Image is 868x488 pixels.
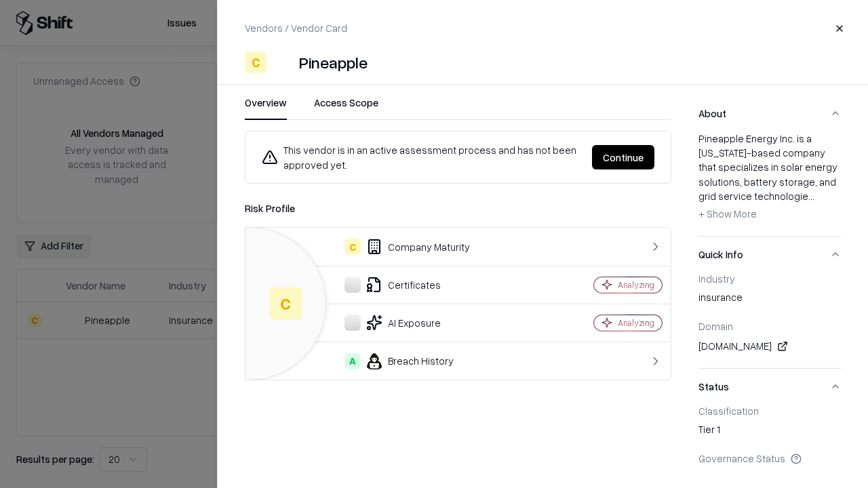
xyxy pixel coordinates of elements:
div: Classification [698,405,841,417]
button: Status [698,369,841,405]
p: Vendors / Vendor Card [245,21,347,35]
div: C [245,52,267,73]
div: Pineapple [299,52,368,73]
img: Pineapple [272,52,294,73]
div: This vendor is in an active assessment process and has not been approved yet. [262,142,581,172]
div: Quick Info [698,272,841,368]
div: Analyzing [618,317,654,329]
div: Tier 1 [698,422,841,441]
div: Analyzing [618,279,654,291]
div: A [344,353,361,369]
div: C [344,239,361,255]
div: Company Maturity [256,239,547,255]
div: Domain [698,320,841,332]
div: AI Exposure [256,314,547,331]
div: Governance Status [698,452,841,464]
div: insurance [698,290,841,309]
button: Quick Info [698,237,841,272]
button: Overview [245,96,287,120]
div: Certificates [256,277,547,293]
div: Pineapple Energy Inc. is a [US_STATE]-based company that specializes in solar energy solutions, b... [698,131,841,225]
div: Industry [698,272,841,285]
span: ... [808,190,814,202]
div: C [269,287,302,320]
span: + Show More [698,207,757,220]
button: About [698,96,841,131]
button: Continue [592,145,654,169]
button: + Show More [698,203,757,225]
div: Risk Profile [245,200,671,216]
div: Breach History [256,353,547,369]
div: [DOMAIN_NAME] [698,338,841,354]
div: About [698,131,841,236]
button: Access Scope [314,96,378,120]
